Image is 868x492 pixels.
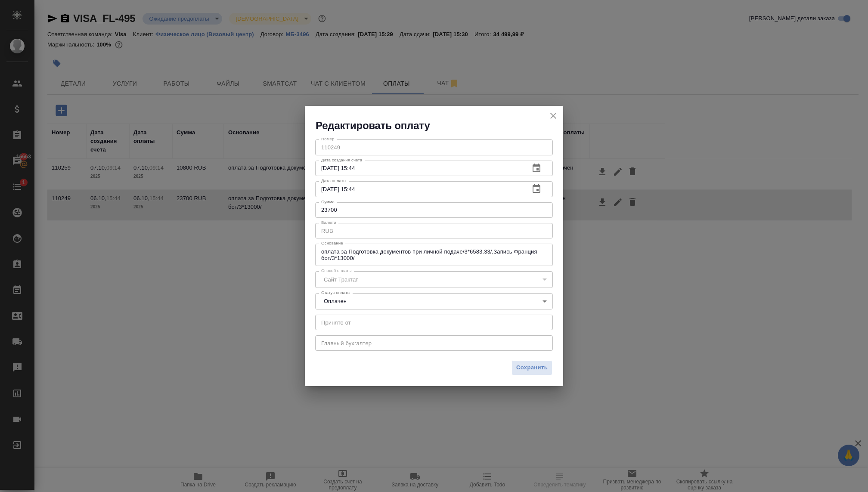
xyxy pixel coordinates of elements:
[321,228,547,234] textarea: RUB
[512,360,552,375] button: Сохранить
[316,119,563,133] h2: Редактировать оплату
[321,276,361,283] button: Сайт Трактат
[321,297,349,305] button: Оплачен
[321,248,547,262] textarea: оплата за Подготовка документов при личной подаче/3*6583.33/,Запись Франция бот/3*13000/
[516,363,548,373] span: Сохранить
[315,293,553,309] div: Оплачен
[547,109,560,122] button: close
[315,271,553,288] div: Сайт Трактат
